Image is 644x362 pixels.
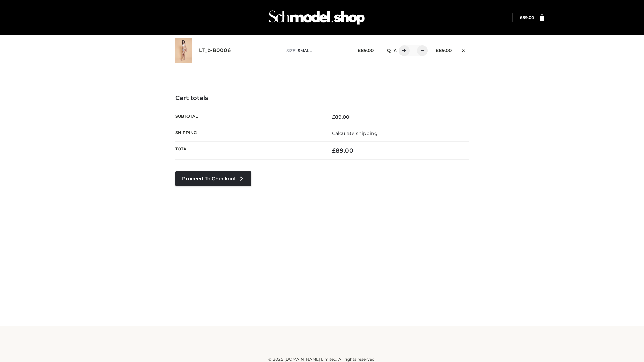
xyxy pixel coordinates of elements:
a: Proceed to Checkout [175,171,251,186]
p: size : [286,48,347,54]
a: Remove this item [459,45,469,54]
bdi: 89.00 [332,147,353,154]
h4: Cart totals [175,95,469,102]
a: LT_b-B0006 [199,47,231,54]
div: QTY: [380,45,425,56]
span: £ [520,15,522,20]
th: Shipping [175,125,322,141]
th: Total [175,142,322,160]
span: £ [358,48,361,53]
a: £89.00 [520,15,534,20]
span: £ [436,48,439,53]
th: Subtotal [175,109,322,125]
bdi: 89.00 [358,48,374,53]
bdi: 89.00 [520,15,534,20]
span: £ [332,147,336,154]
a: Calculate shipping [332,130,378,136]
bdi: 89.00 [332,114,350,120]
span: SMALL [298,48,312,53]
bdi: 89.00 [436,48,452,53]
span: £ [332,114,335,120]
img: Schmodel Admin 964 [266,4,367,31]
